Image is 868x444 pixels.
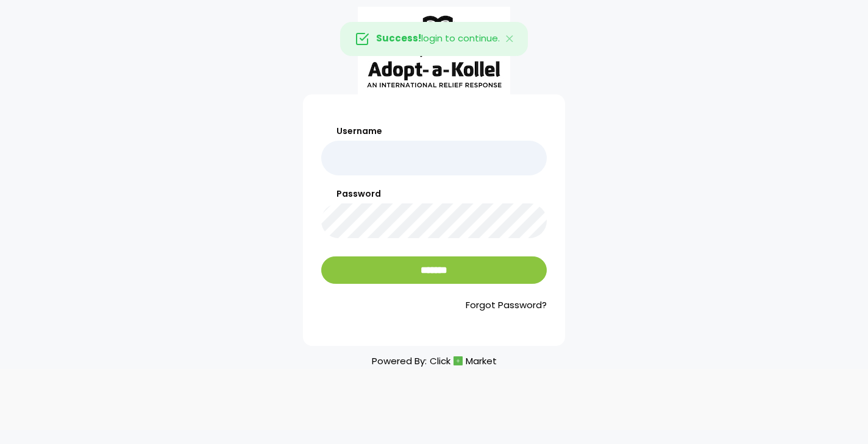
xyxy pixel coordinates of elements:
img: cm_icon.png [454,356,463,365]
div: login to continue. [340,22,528,56]
label: Username [321,125,547,138]
a: ClickMarket [430,353,497,369]
strong: Success! [376,32,421,45]
img: aak_logo_sm.jpeg [358,7,510,94]
p: Powered By: [372,353,497,369]
button: Close [493,23,528,55]
a: Forgot Password? [321,298,547,312]
label: Password [321,188,547,200]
